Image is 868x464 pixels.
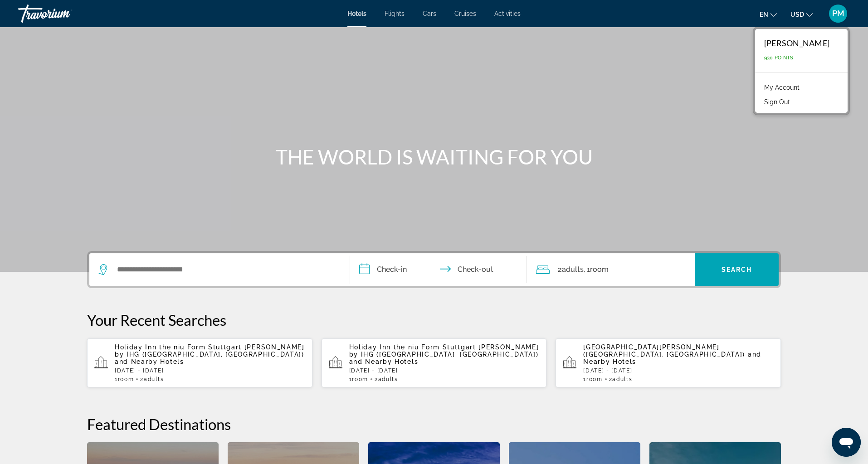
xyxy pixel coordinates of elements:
button: Sign Out [760,96,795,108]
span: [GEOGRAPHIC_DATA][PERSON_NAME] ([GEOGRAPHIC_DATA], [GEOGRAPHIC_DATA]) [583,343,745,358]
span: USD [790,11,804,18]
span: Adults [144,376,164,382]
button: User Menu [826,4,850,23]
p: [DATE] - [DATE] [349,367,540,374]
h1: THE WORLD IS WAITING FOR YOU [264,145,604,169]
button: Check in and out dates [350,253,527,286]
a: Travorium [18,2,109,25]
span: Room [586,376,603,382]
span: 2 [140,376,164,382]
span: 2 [609,376,633,382]
span: 2 [375,376,398,382]
span: Room [590,265,609,274]
span: 1 [583,376,602,382]
span: Search [722,266,752,273]
span: Adults [562,265,584,274]
span: 1 [115,376,134,382]
span: Adults [378,376,398,382]
button: Holiday Inn the niu Form Stuttgart [PERSON_NAME] by IHG ([GEOGRAPHIC_DATA], [GEOGRAPHIC_DATA]) an... [322,338,547,388]
a: My Account [760,82,804,93]
h2: Featured Destinations [87,415,781,433]
span: 1 [349,376,368,382]
span: and Nearby Hotels [115,358,184,365]
iframe: Кнопка запуска окна обмена сообщениями [832,428,861,457]
span: Room [352,376,368,382]
span: , 1 [584,263,609,276]
button: Change language [760,8,777,21]
button: Holiday Inn the niu Form Stuttgart [PERSON_NAME] by IHG ([GEOGRAPHIC_DATA], [GEOGRAPHIC_DATA]) an... [87,338,312,388]
span: Holiday Inn the niu Form Stuttgart [PERSON_NAME] by IHG ([GEOGRAPHIC_DATA], [GEOGRAPHIC_DATA]) [115,343,305,358]
div: Search widget [89,253,779,286]
span: and Nearby Hotels [583,351,761,365]
a: Activities [494,10,521,17]
span: Adults [612,376,632,382]
span: en [760,11,768,18]
span: PM [832,9,844,18]
span: Room [118,376,134,382]
p: [DATE] - [DATE] [115,367,305,374]
a: Hotels [347,10,366,17]
span: Holiday Inn the niu Form Stuttgart [PERSON_NAME] by IHG ([GEOGRAPHIC_DATA], [GEOGRAPHIC_DATA]) [349,343,539,358]
a: Cruises [454,10,476,17]
button: Search [695,253,779,286]
span: and Nearby Hotels [349,358,419,365]
p: Your Recent Searches [87,311,781,329]
div: [PERSON_NAME] [764,38,829,48]
a: Cars [423,10,436,17]
button: Change currency [790,8,813,21]
button: Travelers: 2 adults, 0 children [527,253,695,286]
a: Flights [385,10,405,17]
p: [DATE] - [DATE] [583,367,774,374]
span: 930 Points [764,55,794,61]
button: [GEOGRAPHIC_DATA][PERSON_NAME] ([GEOGRAPHIC_DATA], [GEOGRAPHIC_DATA]) and Nearby Hotels[DATE] - [... [556,338,781,388]
span: 2 [558,263,584,276]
